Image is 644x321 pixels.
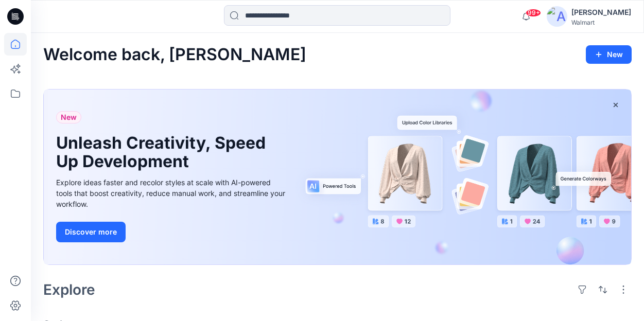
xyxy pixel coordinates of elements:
div: Walmart [571,19,631,26]
h2: Explore [43,281,95,298]
h2: Welcome back, [PERSON_NAME] [43,45,306,64]
img: avatar [547,6,567,27]
button: Discover more [56,222,126,242]
div: Explore ideas faster and recolor styles at scale with AI-powered tools that boost creativity, red... [56,177,288,209]
div: [PERSON_NAME] [571,6,631,19]
a: Discover more [56,222,288,242]
span: 99+ [526,9,541,17]
span: New [61,111,77,123]
h1: Unleash Creativity, Speed Up Development [56,134,272,171]
button: New [586,45,632,64]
